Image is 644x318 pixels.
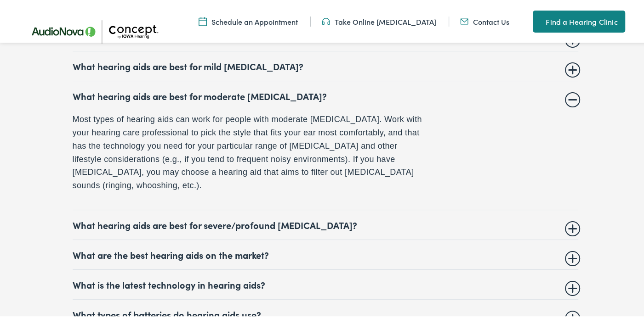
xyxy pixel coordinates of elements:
a: Find a Hearing Clinic [533,9,625,31]
img: utility icon [460,15,468,25]
summary: What hearing aids are best for moderate [MEDICAL_DATA]? [73,89,578,100]
img: utility icon [533,15,541,26]
summary: What hearing aids are best for mild [MEDICAL_DATA]? [73,59,578,70]
img: utility icon [322,15,330,25]
a: Schedule an Appointment [199,15,298,25]
summary: What hearing aids are best for severe/profound [MEDICAL_DATA]? [73,218,578,229]
summary: What is the latest technology in hearing aids? [73,278,578,289]
summary: What are the best hearing aids on the market? [73,248,578,259]
a: Take Online [MEDICAL_DATA] [322,15,436,25]
a: Contact Us [460,15,509,25]
p: Most types of hearing aids can work for people with moderate [MEDICAL_DATA]. Work with your heari... [73,112,427,191]
img: A calendar icon to schedule an appointment at Concept by Iowa Hearing. [199,15,207,25]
